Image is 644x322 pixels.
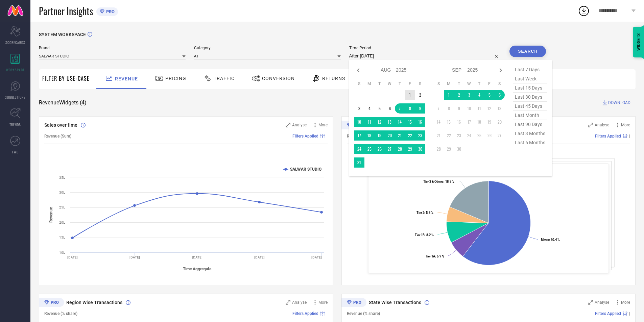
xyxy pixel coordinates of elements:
[415,233,434,237] text: : 8.2 %
[423,180,454,183] text: : 18.7 %
[292,134,318,139] span: Filters Applied
[59,205,65,209] text: 25L
[513,65,547,74] span: last 7 days
[464,81,474,86] th: Wednesday
[509,46,546,57] button: Search
[513,83,547,93] span: last 15 days
[415,130,425,141] td: Sat Aug 23 2025
[311,255,322,259] text: [DATE]
[484,81,495,86] th: Friday
[375,144,385,154] td: Tue Aug 26 2025
[364,144,375,154] td: Mon Aug 25 2025
[375,117,385,127] td: Tue Aug 12 2025
[39,46,186,50] span: Brand
[364,81,375,86] th: Monday
[454,103,464,114] td: Tue Sep 09 2025
[262,76,295,81] span: Conversion
[254,255,265,259] text: [DATE]
[347,311,380,316] span: Revenue (% share)
[354,130,364,141] td: Sun Aug 17 2025
[444,117,454,127] td: Mon Sep 15 2025
[405,117,415,127] td: Fri Aug 15 2025
[354,103,364,114] td: Sun Aug 03 2025
[454,144,464,154] td: Tue Sep 30 2025
[192,255,202,259] text: [DATE]
[5,95,26,100] span: SUGGESTIONS
[444,81,454,86] th: Monday
[495,103,505,114] td: Sat Sep 13 2025
[415,90,425,100] td: Sat Aug 02 2025
[395,144,405,154] td: Thu Aug 28 2025
[9,122,21,127] span: TRENDS
[375,130,385,141] td: Tue Aug 19 2025
[354,144,364,154] td: Sun Aug 24 2025
[434,117,444,127] td: Sun Sep 14 2025
[595,134,621,139] span: Filters Applied
[454,81,464,86] th: Tuesday
[608,99,630,106] span: DOWNLOAD
[129,255,140,259] text: [DATE]
[183,267,212,271] tspan: Time Aggregate
[354,157,364,168] td: Sun Aug 31 2025
[464,130,474,141] td: Wed Sep 24 2025
[292,300,307,305] span: Analyse
[464,103,474,114] td: Wed Sep 10 2025
[59,176,65,179] text: 35L
[318,300,328,305] span: More
[595,311,621,316] span: Filters Applied
[364,117,375,127] td: Mon Aug 11 2025
[541,238,549,242] tspan: Metro
[484,103,495,114] td: Fri Sep 12 2025
[444,90,454,100] td: Mon Sep 01 2025
[115,76,138,81] span: Revenue
[629,311,630,316] span: |
[595,300,609,305] span: Analyse
[59,251,65,254] text: 10L
[347,134,380,139] span: Revenue (% share)
[541,238,560,242] text: : 60.4 %
[621,123,630,127] span: More
[415,81,425,86] th: Saturday
[364,103,375,114] td: Mon Aug 04 2025
[629,134,630,139] span: |
[385,130,395,141] td: Wed Aug 20 2025
[474,103,484,114] td: Thu Sep 11 2025
[425,254,444,258] text: : 6.9 %
[474,117,484,127] td: Thu Sep 18 2025
[454,130,464,141] td: Tue Sep 23 2025
[349,52,501,60] input: Select time period
[454,117,464,127] td: Tue Sep 16 2025
[290,167,321,172] text: SALWAR STUDIO
[327,311,328,316] span: |
[44,311,77,316] span: Revenue (% share)
[292,311,318,316] span: Filters Applied
[417,211,434,215] text: : 5.8 %
[194,46,341,50] span: Category
[341,121,366,131] div: Premium
[292,123,307,127] span: Analyse
[354,117,364,127] td: Sun Aug 10 2025
[513,102,547,111] span: last 45 days
[417,211,425,215] tspan: Tier 2
[375,103,385,114] td: Tue Aug 05 2025
[405,130,415,141] td: Fri Aug 22 2025
[513,129,547,138] span: last 3 months
[405,90,415,100] td: Fri Aug 01 2025
[214,76,235,81] span: Traffic
[44,122,77,128] span: Sales over time
[395,103,405,114] td: Thu Aug 07 2025
[39,4,93,18] span: Partner Insights
[588,300,593,305] svg: Zoom
[495,81,505,86] th: Saturday
[369,300,421,305] span: State Wise Transactions
[405,103,415,114] td: Fri Aug 08 2025
[474,130,484,141] td: Thu Sep 25 2025
[364,130,375,141] td: Mon Aug 18 2025
[39,298,64,308] div: Premium
[495,130,505,141] td: Sat Sep 27 2025
[588,123,593,127] svg: Zoom
[286,300,290,305] svg: Zoom
[349,46,501,50] span: Time Period
[434,103,444,114] td: Sun Sep 07 2025
[39,32,86,37] span: SYSTEM WORKSPACE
